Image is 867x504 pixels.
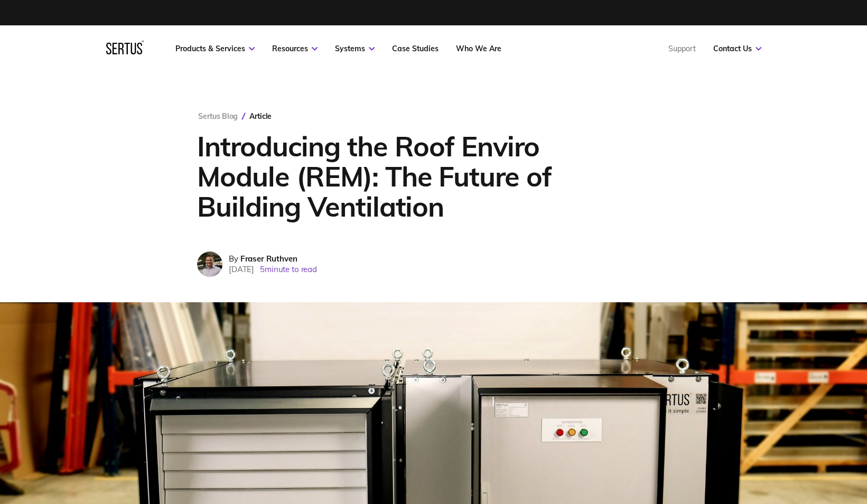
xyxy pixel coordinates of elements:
[272,44,318,53] a: Resources
[713,44,761,53] a: Contact Us
[198,111,238,121] a: Sertus Blog
[260,264,317,274] span: 5 minute to read
[668,44,696,53] a: Support
[197,131,601,222] h1: Introducing the Roof Enviro Module (REM): The Future of Building Ventilation
[229,254,317,264] div: By
[175,44,255,53] a: Products & Services
[240,254,297,264] span: Fraser Ruthven
[814,453,867,504] iframe: Chat Widget
[229,264,254,274] span: [DATE]
[335,44,375,53] a: Systems
[392,44,439,53] a: Case Studies
[456,44,501,53] a: Who We Are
